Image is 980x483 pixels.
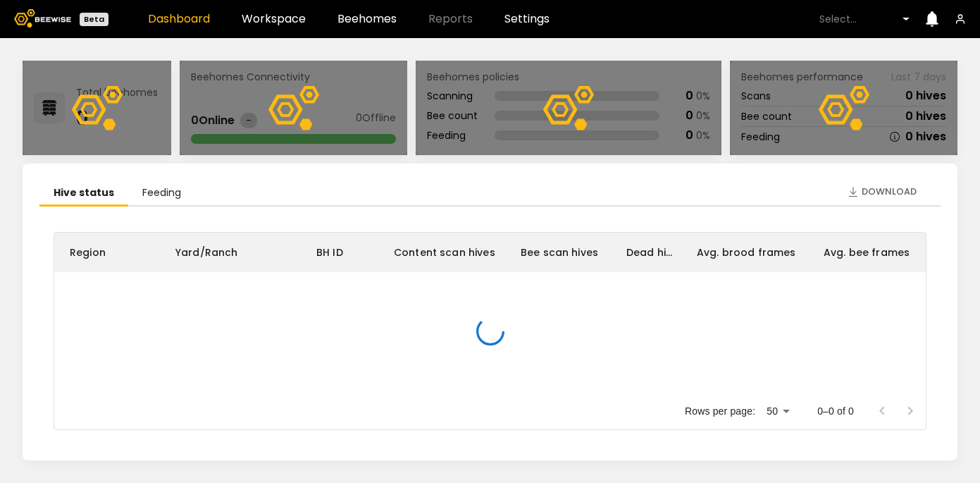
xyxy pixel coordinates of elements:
[128,181,195,207] li: Feeding
[817,404,854,418] p: 0–0 of 0
[761,401,795,422] div: 50
[337,13,397,25] a: Beehomes
[160,233,301,272] div: Yard/Ranch
[697,233,796,272] div: Avg. brood frames
[394,233,495,272] div: Content scan hives
[378,233,505,272] div: Content scan hives
[80,13,108,26] div: Beta
[681,233,808,272] div: Avg. brood frames
[175,233,238,272] div: Yard/Ranch
[521,233,598,272] div: Bee scan hives
[54,233,160,272] div: Region
[862,185,917,199] span: Download
[70,233,106,272] div: Region
[242,13,306,25] a: Workspace
[626,233,673,272] div: Dead hives
[504,13,550,25] a: Settings
[39,181,128,207] li: Hive status
[685,404,755,418] p: Rows per page:
[301,233,378,272] div: BH ID
[148,13,210,25] a: Dashboard
[611,233,681,272] div: Dead hives
[316,233,343,272] div: BH ID
[14,9,71,27] img: Beewise logo
[841,181,924,203] button: Download
[824,233,910,272] div: Avg. bee frames
[505,233,611,272] div: Bee scan hives
[428,13,473,25] span: Reports
[808,233,935,272] div: Avg. bee frames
